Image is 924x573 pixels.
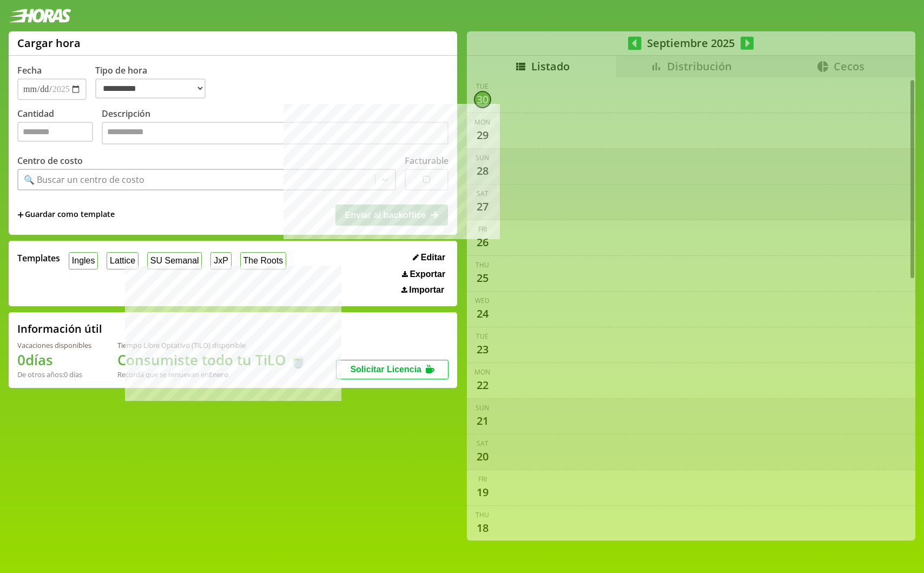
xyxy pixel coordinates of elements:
[9,9,71,23] img: logotipo
[17,252,60,264] span: Templates
[17,155,83,167] label: Centro de costo
[95,64,214,100] label: Tipo de hora
[410,252,448,263] button: Editar
[24,174,144,186] div: 🔍 Buscar un centro de costo
[405,155,448,167] label: Facturable
[69,252,98,269] button: Ingles
[17,209,115,221] span: +Guardar como template
[95,78,206,98] select: Tipo de hora
[147,252,202,269] button: SU Semanal
[107,252,138,269] button: Lattice
[117,370,307,379] div: Recordá que se renuevan en
[409,285,444,295] span: Importar
[17,340,91,350] div: Vacaciones disponibles
[17,321,102,336] h2: Información útil
[399,269,448,280] button: Exportar
[336,360,448,379] button: Solicitar Licencia
[102,108,448,147] label: Descripción
[350,365,421,374] span: Solicitar Licencia
[17,108,102,147] label: Cantidad
[117,340,307,350] div: Tiempo Libre Optativo (TiLO) disponible
[17,350,91,370] h1: 0 días
[410,269,445,279] span: Exportar
[17,370,91,379] div: De otros años: 0 días
[240,252,286,269] button: The Roots
[17,122,93,142] input: Cantidad
[210,252,231,269] button: JxP
[209,370,228,379] b: Enero
[102,122,448,144] textarea: Descripción
[17,64,42,76] label: Fecha
[17,209,24,221] span: +
[17,36,81,50] h1: Cargar hora
[421,253,445,262] span: Editar
[117,350,307,370] h1: Consumiste todo tu TiLO 🍵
